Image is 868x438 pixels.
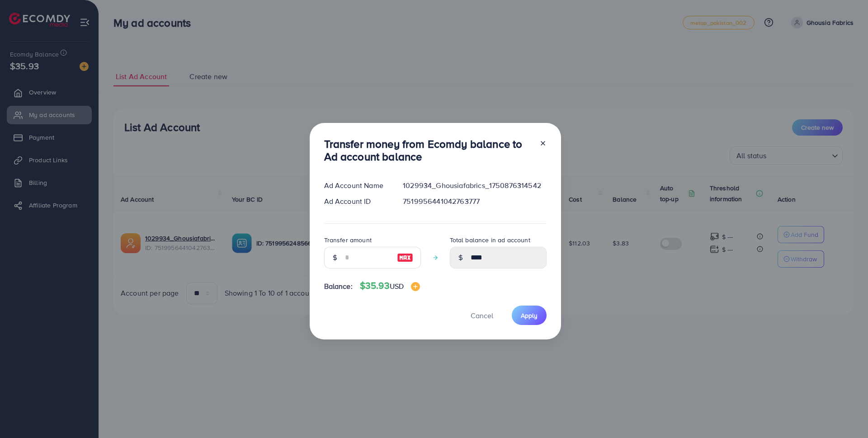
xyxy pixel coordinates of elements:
img: image [411,282,420,291]
label: Transfer amount [324,235,372,245]
h3: Transfer money from Ecomdy balance to Ad account balance [324,137,532,164]
div: Ad Account ID [317,196,396,207]
div: Ad Account Name [317,180,396,191]
span: USD [390,281,404,291]
span: Balance: [324,281,353,292]
div: 1029934_Ghousiafabrics_1750876314542 [396,180,553,191]
span: Cancel [471,311,493,320]
img: image [397,252,413,263]
h4: $35.93 [360,280,420,292]
button: Cancel [459,306,505,325]
div: 7519956441042763777 [396,196,553,207]
label: Total balance in ad account [450,235,530,245]
span: Apply [521,311,538,320]
button: Apply [512,306,547,325]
